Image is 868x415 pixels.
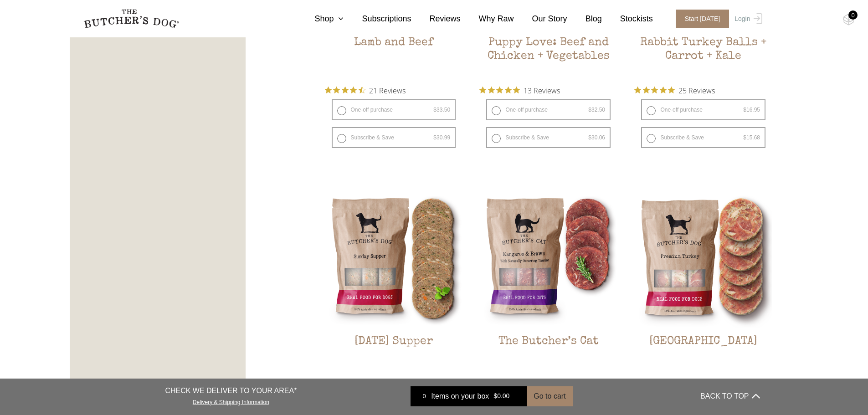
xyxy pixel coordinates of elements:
label: Subscribe & Save [332,127,456,148]
h2: [DATE] Supper [325,335,463,378]
a: 0 Items on your box $0.00 [411,386,527,406]
span: 25 Reviews [678,83,715,97]
bdi: 33.50 [433,107,450,113]
span: 21 Reviews [369,83,406,97]
h2: Rabbit Turkey Balls + Carrot + Kale [634,36,772,79]
a: Login [732,10,762,28]
span: $ [588,134,591,141]
a: Reviews [411,13,461,25]
span: $ [433,107,437,113]
img: The Butcher’s Cat [479,190,617,328]
span: $ [588,107,591,113]
a: Sunday Supper[DATE] Supper [325,190,463,378]
span: $ [743,107,746,113]
a: The Butcher’s CatThe Butcher’s Cat [479,190,617,378]
label: One-off purchase [641,99,765,120]
img: Turkey [634,190,772,328]
span: 13 Reviews [524,83,560,97]
label: One-off purchase [332,99,456,120]
button: Rated 5 out of 5 stars from 13 reviews. Jump to reviews. [479,83,560,97]
bdi: 0.00 [493,393,509,400]
a: Stockists [602,13,653,25]
bdi: 30.06 [588,134,605,141]
h2: [GEOGRAPHIC_DATA] [634,335,772,378]
bdi: 32.50 [588,107,605,113]
button: BACK TO TOP [700,385,760,407]
h2: The Butcher’s Cat [479,335,617,378]
span: Items on your box [431,391,489,402]
img: TBD_Cart-Empty.png [843,14,854,26]
a: Subscriptions [344,13,411,25]
p: CHECK WE DELIVER TO YOUR AREA* [165,385,297,396]
h2: Lamb and Beef [325,36,463,79]
label: Subscribe & Save [486,127,611,148]
h2: Puppy Love: Beef and Chicken + Vegetables [479,36,617,79]
bdi: 30.99 [433,134,450,141]
a: Shop [296,13,344,25]
a: Start [DATE] [667,10,733,28]
button: Go to cart [527,386,572,406]
bdi: 16.95 [743,107,760,113]
span: $ [493,393,497,400]
img: Sunday Supper [325,190,463,328]
bdi: 15.68 [743,134,760,141]
label: One-off purchase [486,99,611,120]
a: Turkey[GEOGRAPHIC_DATA] [634,190,772,378]
a: Our Story [514,13,567,25]
div: 0 [417,392,431,401]
div: 0 [848,10,858,20]
span: Start [DATE] [676,10,729,28]
button: Rated 5 out of 5 stars from 25 reviews. Jump to reviews. [634,83,715,97]
a: Blog [567,13,602,25]
button: Rated 4.6 out of 5 stars from 21 reviews. Jump to reviews. [325,83,406,97]
label: Subscribe & Save [641,127,765,148]
span: $ [743,134,746,141]
a: Why Raw [461,13,514,25]
a: Delivery & Shipping Information [193,397,269,405]
span: $ [433,134,437,141]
